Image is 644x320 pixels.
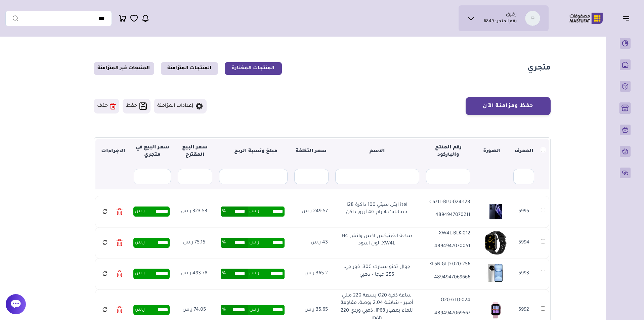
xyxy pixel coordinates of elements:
[514,149,533,154] strong: المعرف
[485,201,507,222] img: 20250909141555550282.png
[485,231,507,255] img: 20250909141549277266.png
[426,199,470,206] p: 024-128-C671L-BLU
[133,207,170,217] div: ر.س
[340,201,414,217] p: itel ايتل سيتي 100 ذاكرة 128 جيجابايت 4 رام 4G أزرق داكن
[222,238,226,248] span: %
[485,263,507,285] img: 20250909141542007772.png
[510,196,538,227] td: 5995
[222,207,226,217] span: %
[340,264,414,279] p: جوال تكنو سبارك 30C، فور جي، 256 جيجا – ذهبي
[249,269,259,279] span: ر.س
[249,305,259,315] span: ر.س
[296,149,327,154] strong: سعر التكلفة
[426,310,470,317] p: 4894947069567
[294,270,328,277] p: 365.2 ر.س
[527,64,551,74] h1: متجري
[426,261,470,268] p: 020-256-KL5N-GLD
[249,207,259,217] span: ر.س
[225,62,282,75] a: المنتجات المختارة
[161,62,218,75] a: المنتجات المتزامنة
[229,149,277,154] strong: مبلغ ونسبة الربح
[483,149,501,154] strong: الصورة
[154,99,207,113] button: إعدادات المزامنة
[506,12,517,18] h1: رفيق
[426,230,470,237] p: 012-XW4L-BLK
[133,269,170,279] div: ر.س
[94,99,119,113] button: حذف
[525,11,540,26] img: رفيق
[294,239,328,246] p: 43 ر.س
[510,258,538,289] td: 5993
[426,274,470,281] p: 4894947069666
[174,258,215,289] td: 493.78 ر.س
[426,297,470,304] p: 024-O20-GLD
[249,238,259,248] span: ر.س
[182,145,208,158] strong: سعر البيع المقترح
[565,12,608,25] img: Logo
[101,149,125,154] strong: الاجراءات
[435,145,462,158] strong: رقم المنتج والباركود
[174,196,215,227] td: 323.53 ر.س
[222,305,226,315] span: %
[294,306,328,314] p: 35.65 ر.س
[133,305,170,315] div: ر.س
[136,145,169,158] strong: سعر البيع في متجري
[510,227,538,259] td: 5994
[484,18,517,25] p: رقم المتجر : 6849
[426,243,470,250] p: 4894947070051
[123,99,151,113] button: حفظ
[466,97,551,115] button: حفظ ومزامنة الآن
[133,238,170,248] div: ر.س
[426,212,470,219] p: 4894947070211
[222,269,226,279] span: %
[294,208,328,215] p: 249.57 ر.س
[174,227,215,259] td: 75.15 ر.س
[370,149,385,154] strong: الاسم
[94,62,154,75] a: المنتجات غير المتزامنة
[340,233,414,248] p: ساعة انفينيكس اكس واتش H4 XW4L، لون أسود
